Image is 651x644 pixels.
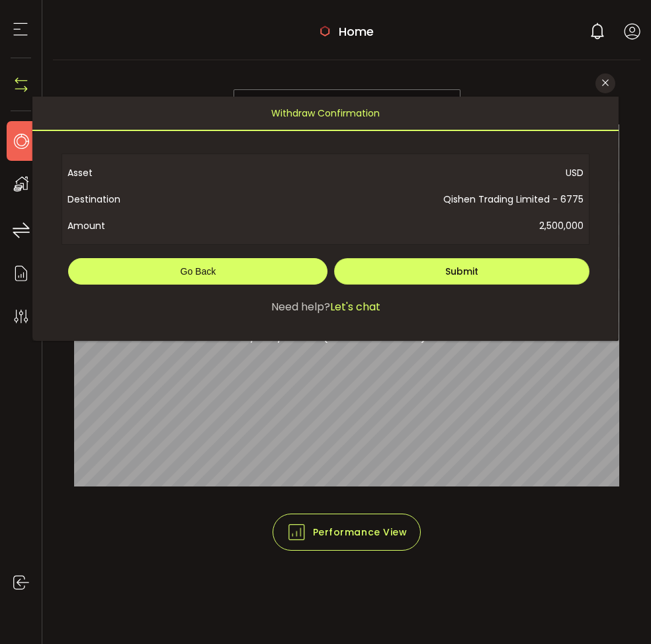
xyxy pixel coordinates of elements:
[271,299,330,315] span: Need help?
[181,266,216,277] span: Go Back
[152,212,583,239] span: 2,500,000
[67,186,152,212] span: Destination
[67,160,152,186] span: Asset
[492,501,651,644] div: 聊天小工具
[152,160,583,186] span: USD
[330,299,380,315] span: Let's chat
[32,97,619,341] div: dialog
[271,97,380,130] span: Withdraw Confirmation
[67,212,152,239] span: Amount
[334,258,589,285] button: Submit
[152,186,583,212] span: Qishen Trading Limited - 6775
[595,73,615,93] button: Close
[68,258,327,285] button: Go Back
[492,501,651,644] iframe: Chat Widget
[445,265,478,278] span: Submit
